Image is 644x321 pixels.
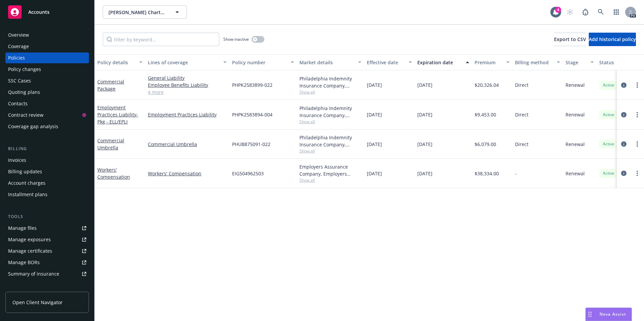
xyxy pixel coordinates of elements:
span: Show all [299,119,361,124]
div: Stage [566,59,586,66]
span: PHPK2583894-004 [232,111,272,118]
span: Renewal [566,141,585,148]
span: Active [602,82,615,88]
div: Policy details [97,59,135,66]
div: Status [599,59,640,66]
div: Invoices [8,155,26,166]
a: Switch app [610,5,623,19]
span: Open Client Navigator [12,299,63,306]
a: Account charges [5,178,89,188]
button: Premium [472,54,512,70]
div: Manage certificates [8,246,52,256]
span: [DATE] [417,111,432,118]
span: Renewal [566,111,585,118]
div: Coverage [8,41,29,52]
span: Renewal [566,81,585,88]
a: more [633,111,641,119]
button: Add historical policy [589,33,636,46]
button: Billing method [512,54,563,70]
a: Employment Practices Liability [148,111,227,118]
a: Summary of insurance [5,269,89,279]
span: PHUB875091-022 [232,141,270,148]
button: Policy number [229,54,297,70]
button: Export to CSV [554,33,586,46]
span: - [515,170,517,177]
a: Commercial Package [97,78,124,92]
div: Effective date [367,59,405,66]
div: Policy number [232,59,287,66]
div: Manage files [8,223,37,234]
button: Market details [297,54,364,70]
a: Installment plans [5,189,89,200]
a: more [633,169,641,177]
div: Expiration date [417,59,462,66]
div: Policies [8,52,25,63]
span: $6,079.00 [475,141,496,148]
div: SSC Cases [8,75,31,86]
a: Manage files [5,223,89,234]
span: Direct [515,141,528,148]
span: Active [602,112,615,118]
span: [DATE] [367,81,382,88]
a: circleInformation [620,169,628,177]
span: EIG504962503 [232,170,264,177]
a: Overview [5,30,89,40]
a: Contacts [5,98,89,109]
div: Philadelphia Indemnity Insurance Company, [GEOGRAPHIC_DATA] Insurance Companies [299,134,361,148]
div: Billing [5,145,89,152]
a: circleInformation [620,140,628,148]
span: [DATE] [417,170,432,177]
div: Manage BORs [8,257,40,268]
a: more [633,140,641,148]
div: Drag to move [586,308,594,321]
a: Start snowing [563,5,577,19]
span: Renewal [566,170,585,177]
span: Show all [299,148,361,154]
span: Add historical policy [589,36,636,42]
span: [PERSON_NAME] Charter School [108,9,167,16]
a: Contract review [5,110,89,120]
button: [PERSON_NAME] Charter School [103,5,187,19]
div: Overview [8,30,29,40]
a: Billing updates [5,166,89,177]
button: Effective date [364,54,415,70]
span: [DATE] [367,111,382,118]
button: Policy details [95,54,145,70]
div: Employers Assurance Company, Employers Insurance Group [299,163,361,177]
div: Account charges [8,178,45,188]
a: more [633,81,641,89]
span: [DATE] [367,141,382,148]
a: Commercial Umbrella [148,141,227,148]
span: [DATE] [367,170,382,177]
button: Nova Assist [585,308,632,321]
span: PHPK2583899-022 [232,81,272,88]
span: Accounts [28,9,50,15]
button: Stage [563,54,597,70]
a: General Liability [148,74,227,81]
div: Philadelphia Indemnity Insurance Company, [GEOGRAPHIC_DATA] Insurance Companies [299,105,361,119]
a: Workers' Compensation [148,170,227,177]
a: Policy changes [5,64,89,75]
span: Show all [299,89,361,95]
span: Active [602,170,615,176]
span: Active [602,141,615,147]
a: Quoting plans [5,87,89,98]
span: Export to CSV [554,36,586,42]
a: circleInformation [620,111,628,119]
span: Show all [299,177,361,183]
div: Contract review [8,110,43,120]
div: Policy changes [8,64,41,75]
div: Premium [475,59,502,66]
a: Employment Practices Liability [97,104,138,125]
button: Lines of coverage [145,54,229,70]
a: Workers' Compensation [97,167,130,180]
span: Manage exposures [5,234,89,245]
div: Tools [5,213,89,220]
a: SSC Cases [5,75,89,86]
div: Billing method [515,59,553,66]
a: Manage BORs [5,257,89,268]
span: $9,453.00 [475,111,496,118]
span: Direct [515,81,528,88]
span: $20,326.04 [475,81,499,88]
div: Coverage gap analysis [8,121,58,132]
